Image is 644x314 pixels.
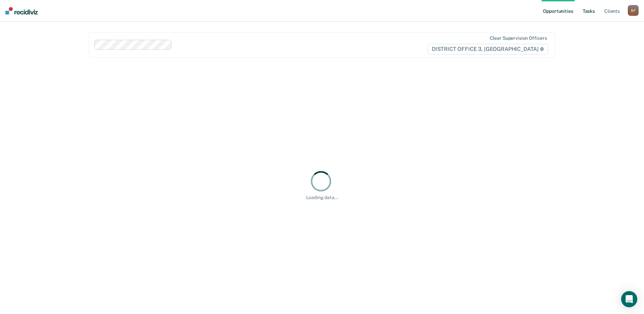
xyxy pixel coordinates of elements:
div: Clear supervision officers [490,35,547,41]
div: Loading data... [306,195,338,200]
div: Open Intercom Messenger [621,291,637,307]
button: BF [628,5,639,16]
img: Recidiviz [5,7,38,14]
div: B F [628,5,639,16]
span: DISTRICT OFFICE 3, [GEOGRAPHIC_DATA] [427,44,548,55]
